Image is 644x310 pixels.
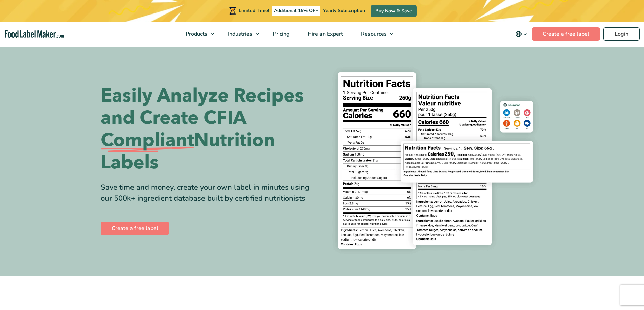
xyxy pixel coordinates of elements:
[184,30,208,38] span: Products
[272,6,320,16] span: Additional 15% OFF
[532,27,600,41] a: Create a free label
[299,22,351,47] a: Hire an Expert
[323,7,365,14] span: Yearly Subscription
[603,27,640,41] a: Login
[101,182,317,204] div: Save time and money, create your own label in minutes using our 500k+ ingredient database built b...
[306,30,344,38] span: Hire an Expert
[271,30,290,38] span: Pricing
[239,7,269,14] span: Limited Time!
[371,5,417,17] a: Buy Now & Save
[352,22,397,47] a: Resources
[101,85,317,174] h1: Easily Analyze Recipes and Create CFIA Nutrition Labels
[219,22,262,47] a: Industries
[226,30,253,38] span: Industries
[264,22,297,47] a: Pricing
[101,129,194,151] span: Compliant
[177,22,217,47] a: Products
[101,222,169,235] a: Create a free label
[359,30,387,38] span: Resources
